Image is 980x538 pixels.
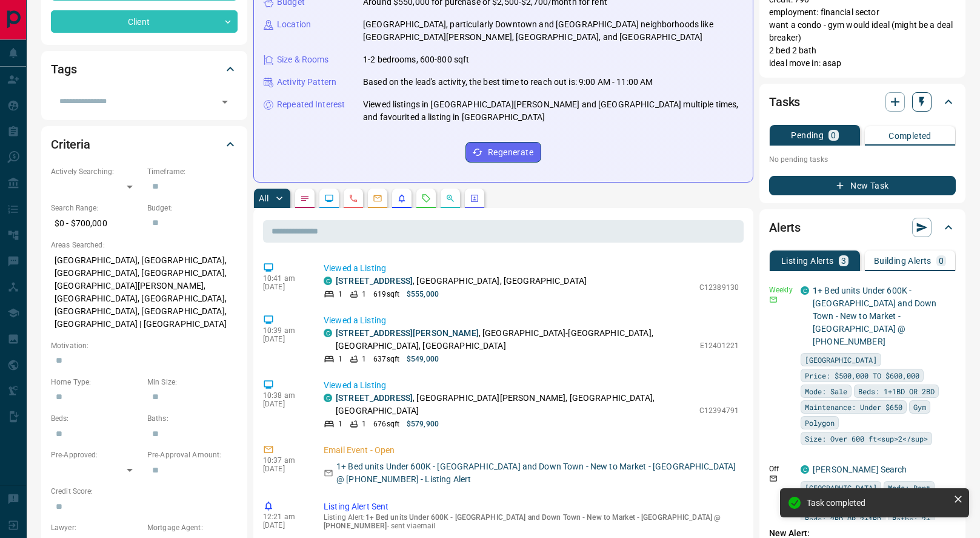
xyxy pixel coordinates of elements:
[373,193,382,203] svg: Emails
[336,392,693,417] p: , [GEOGRAPHIC_DATA][PERSON_NAME], [GEOGRAPHIC_DATA], [GEOGRAPHIC_DATA]
[147,377,238,388] p: Min Size:
[769,150,956,169] p: No pending tasks
[336,328,479,338] a: [STREET_ADDRESS][PERSON_NAME]
[336,460,739,486] p: 1+ Bed units Under 600K - [GEOGRAPHIC_DATA] and Down Town - New to Market - [GEOGRAPHIC_DATA] @ [...
[791,131,824,140] p: Pending
[259,194,268,203] p: All
[769,474,778,483] svg: Email
[338,419,342,429] p: 1
[338,289,342,300] p: 1
[51,55,238,84] div: Tags
[363,18,743,44] p: [GEOGRAPHIC_DATA], particularly Downtown and [GEOGRAPHIC_DATA] neighborhoods like [GEOGRAPHIC_DAT...
[324,394,332,402] div: condos.ca
[373,419,399,429] p: 676 sqft
[277,98,345,111] p: Repeated Interest
[769,87,956,116] div: Tasks
[277,53,329,66] p: Size & Rooms
[147,203,238,214] p: Budget:
[336,393,413,403] a: [STREET_ADDRESS]
[407,354,439,365] p: $549,000
[147,449,238,460] p: Pre-Approval Amount:
[51,203,141,214] p: Search Range:
[470,193,479,203] svg: Agent Actions
[324,277,332,285] div: condos.ca
[769,295,778,304] svg: Email
[51,166,141,177] p: Actively Searching:
[445,193,455,203] svg: Opportunities
[805,369,919,382] span: Price: $500,000 TO $600,000
[336,276,413,286] a: [STREET_ADDRESS]
[324,262,739,275] p: Viewed a Listing
[51,130,238,159] div: Criteria
[147,413,238,424] p: Baths:
[913,401,926,413] span: Gym
[807,498,948,508] div: Task completed
[324,513,739,530] p: Listing Alert : - sent via email
[362,354,366,365] p: 1
[421,193,431,203] svg: Requests
[939,257,944,265] p: 0
[324,329,332,337] div: condos.ca
[465,142,541,163] button: Regenerate
[841,257,846,265] p: 3
[769,213,956,242] div: Alerts
[338,354,342,365] p: 1
[263,400,305,408] p: [DATE]
[700,340,739,351] p: E12401221
[263,335,305,343] p: [DATE]
[263,456,305,465] p: 10:37 am
[769,218,801,237] h2: Alerts
[51,214,141,234] p: $0 - $700,000
[51,340,238,351] p: Motivation:
[805,417,835,429] span: Polygon
[51,135,90,154] h2: Criteria
[348,193,358,203] svg: Calls
[51,10,238,33] div: Client
[831,131,836,140] p: 0
[263,283,305,291] p: [DATE]
[805,401,902,413] span: Maintenance: Under $650
[407,289,439,300] p: $555,000
[51,522,141,533] p: Lawyer:
[324,379,739,392] p: Viewed a Listing
[263,513,305,521] p: 12:21 am
[858,385,935,397] span: Beds: 1+1BD OR 2BD
[407,419,439,429] p: $579,900
[324,444,739,457] p: Email Event - Open
[216,93,233,110] button: Open
[888,482,930,494] span: Mode: Rent
[324,513,721,530] span: 1+ Bed units Under 600K - [GEOGRAPHIC_DATA] and Down Town - New to Market - [GEOGRAPHIC_DATA] @ [...
[147,522,238,533] p: Mortgage Agent:
[805,482,877,494] span: [GEOGRAPHIC_DATA]
[373,289,399,300] p: 619 sqft
[769,176,956,195] button: New Task
[363,76,653,89] p: Based on the lead's activity, the best time to reach out is: 9:00 AM - 11:00 AM
[263,521,305,530] p: [DATE]
[300,193,310,203] svg: Notes
[336,327,694,352] p: , [GEOGRAPHIC_DATA]-[GEOGRAPHIC_DATA], [GEOGRAPHIC_DATA], [GEOGRAPHIC_DATA]
[373,354,399,365] p: 637 sqft
[805,432,928,445] span: Size: Over 600 ft<sup>2</sup>
[51,59,76,79] h2: Tags
[324,500,739,513] p: Listing Alert Sent
[362,419,366,429] p: 1
[147,166,238,177] p: Timeframe:
[263,274,305,283] p: 10:41 am
[813,465,907,474] a: [PERSON_NAME] Search
[699,405,739,416] p: C12394791
[277,76,336,89] p: Activity Pattern
[769,463,793,474] p: Off
[51,449,141,460] p: Pre-Approved:
[781,257,834,265] p: Listing Alerts
[874,257,932,265] p: Building Alerts
[324,193,334,203] svg: Lead Browsing Activity
[769,92,800,112] h2: Tasks
[51,240,238,251] p: Areas Searched:
[363,53,469,66] p: 1-2 bedrooms, 600-800 sqft
[699,282,739,293] p: C12389130
[805,385,847,397] span: Mode: Sale
[324,314,739,327] p: Viewed a Listing
[263,465,305,473] p: [DATE]
[769,284,793,295] p: Weekly
[51,486,238,497] p: Credit Score:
